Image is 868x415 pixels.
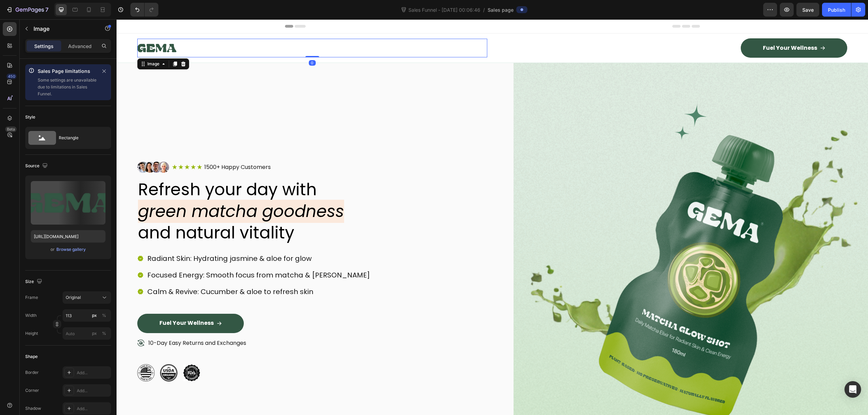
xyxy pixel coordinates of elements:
[77,370,109,376] div: Add...
[34,25,92,33] p: Image
[25,161,49,171] div: Source
[844,381,861,398] div: Open Intercom Messenger
[90,329,99,338] button: %
[822,3,851,17] button: Publish
[63,327,111,340] input: px%
[646,25,701,32] p: Fuel Your Wellness
[25,369,39,376] div: Border
[407,6,482,13] span: Sales Funnel - [DATE] 00:06:46
[21,294,127,314] a: Fuel Your Wellness
[21,159,376,225] h2: Refresh your day with and natural vitality
[63,309,111,322] input: px%
[192,41,199,46] div: 0
[32,320,130,328] p: 10-Day Easy Returns and Exchanges
[68,43,92,50] p: Advanced
[50,245,55,254] span: or
[56,246,86,253] div: Browse gallery
[31,181,105,225] img: preview-image
[117,19,868,415] iframe: Design area
[25,114,35,120] div: Style
[90,311,99,320] button: %
[31,235,253,244] p: Radiant Skin: Hydrating jasmine & aloe for glow
[7,74,17,79] div: 450
[59,130,101,146] div: Rectangle
[25,330,38,337] label: Height
[31,251,253,260] p: Focused Energy: Smooth focus from matcha & [PERSON_NAME]
[796,3,819,17] button: Save
[56,246,86,253] button: Browse gallery
[25,312,37,319] label: Width
[43,300,97,308] p: Fuel Your Wellness
[25,294,38,301] label: Frame
[31,268,253,277] p: Calm & Revive: Cucumber & aloe to refresh skin
[828,6,845,13] div: Publish
[100,311,108,320] button: px
[21,142,53,153] img: gempages_432750572815254551-354b0b53-b64f-4e13-8666-ba9611805631.png
[624,19,731,38] a: Fuel Your Wellness
[66,294,81,301] span: Original
[44,345,61,362] img: gempages_432750572815254551-4b682a34-33d6-40ab-85b5-0690c07b22f6.png
[92,312,97,319] div: px
[5,126,17,132] div: Beta
[38,77,97,97] p: Some settings are unavailable due to limitations in Sales Funnel.
[130,3,158,17] div: Undo/Redo
[25,387,39,394] div: Corner
[102,312,106,319] div: %
[66,345,84,362] img: gempages_432750572815254551-61c25942-6fdd-48f2-b671-bfa8f4c72b4d.png
[25,277,44,286] div: Size
[77,406,109,412] div: Add...
[88,144,154,152] p: 1500+ Happy Customers
[38,67,97,75] p: Sales Page limitations
[102,330,106,337] div: %
[21,180,228,204] i: green matcha goodness
[100,329,108,338] button: px
[21,345,38,362] img: gempages_432750572815254551-677af688-17fc-4199-b803-fb9a7d2c22e7.png
[92,330,97,337] div: px
[25,405,41,412] div: Shadow
[45,6,48,14] p: 7
[34,43,54,50] p: Settings
[488,6,514,13] span: Sales page
[63,291,111,304] button: Original
[483,6,485,13] span: /
[77,388,109,394] div: Add...
[3,3,52,17] button: 7
[31,230,105,243] input: https://example.com/image.jpg
[25,353,38,360] div: Shape
[802,7,814,13] span: Save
